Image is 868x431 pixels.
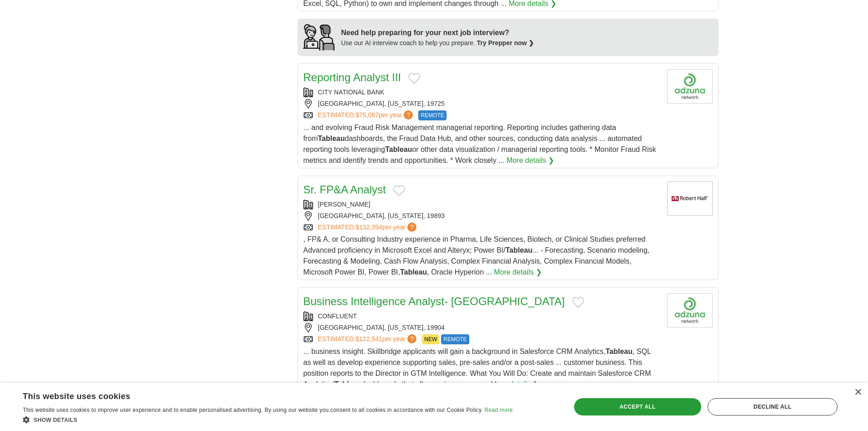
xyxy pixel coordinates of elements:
[441,334,469,344] span: REMOTE
[303,323,660,332] div: [GEOGRAPHIC_DATA], [US_STATE], 19904
[341,38,534,48] div: Use our AI interview coach to help you prepare.
[667,69,713,104] img: Company logo
[400,268,427,276] strong: Tableau
[34,417,77,423] span: Show details
[574,398,701,415] div: Accept all
[404,110,413,119] span: ?
[494,267,542,278] a: More details ❯
[303,211,660,221] div: [GEOGRAPHIC_DATA], [US_STATE], 19893
[318,223,419,232] a: ESTIMATED:$132,394per year?
[484,407,513,413] a: Read more, opens a new window
[418,110,446,120] span: REMOTE
[303,71,401,83] a: Reporting Analyst III
[303,348,651,388] span: ... business insight. Skillbridge applicants will gain a background in Salesforce CRM Analytics, ...
[408,73,420,84] button: Add to favorite jobs
[318,334,419,344] a: ESTIMATED:$122,541per year?
[708,398,837,415] div: Decline all
[303,183,386,196] a: Sr. FP&A Analyst
[318,110,415,120] a: ESTIMATED:$75,087per year?
[572,297,584,308] button: Add to favorite jobs
[303,312,660,321] div: CONFLUENT
[303,124,656,164] span: ... and evolving Fraud Risk Management managerial reporting. Reporting includes gathering data fr...
[355,111,379,119] span: $75,087
[318,135,345,142] strong: Tableau
[422,334,439,344] span: NEW
[606,348,632,355] strong: Tableau
[303,295,565,307] a: Business Intelligence Analyst- [GEOGRAPHIC_DATA]
[334,380,361,388] strong: Tableau
[505,246,532,254] strong: Tableau
[477,39,534,47] a: Try Prepper now ❯
[318,201,370,208] a: [PERSON_NAME]
[23,388,490,402] div: This website uses cookies
[23,407,483,413] span: This website uses cookies to improve user experience and to enable personalised advertising. By u...
[491,379,539,390] a: More details ❯
[385,145,412,153] strong: Tableau
[355,223,382,231] span: $132,394
[303,88,660,97] div: CITY NATIONAL BANK
[667,182,713,216] img: Robert Half logo
[341,27,534,38] div: Need help preparing for your next job interview?
[393,185,405,196] button: Add to favorite jobs
[303,235,650,276] span: , FP& A, or Consulting Industry experience in Pharma, Life Sciences, Biotech, or Clinical Studies...
[303,99,660,109] div: [GEOGRAPHIC_DATA], [US_STATE], 19725
[23,415,513,424] div: Show details
[407,223,416,232] span: ?
[507,155,555,166] a: More details ❯
[355,335,382,343] span: $122,541
[407,334,416,343] span: ?
[667,293,713,327] img: Company logo
[854,389,861,396] div: Close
